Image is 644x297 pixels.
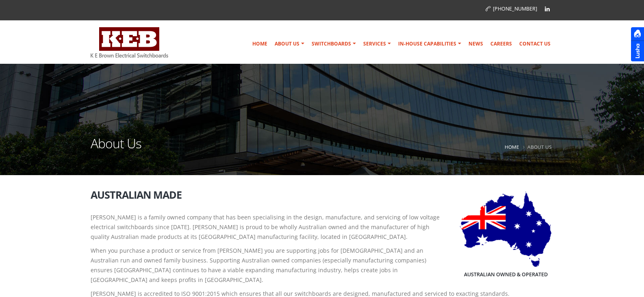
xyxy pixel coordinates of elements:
p: [PERSON_NAME] is a family owned company that has been specialising in the design, manufacture, an... [91,212,554,242]
a: Home [249,36,271,52]
h1: About Us [91,137,141,160]
p: When you purchase a product or service from [PERSON_NAME] you are supporting jobs for [DEMOGRAPHI... [91,246,554,285]
a: Linkedin [541,3,553,15]
a: In-house Capabilities [395,36,464,52]
a: Switchboards [308,36,359,52]
a: News [465,36,486,52]
a: [PHONE_NUMBER] [486,5,537,12]
a: About Us [271,36,308,52]
li: About Us [521,142,552,152]
h5: Australian Owned & Operated [464,271,548,278]
a: Careers [487,36,515,52]
a: Home [505,143,519,150]
a: Contact Us [516,36,554,52]
a: Services [360,36,394,52]
img: K E Brown Electrical Switchboards [91,27,168,58]
h2: Australian Made [91,189,554,200]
